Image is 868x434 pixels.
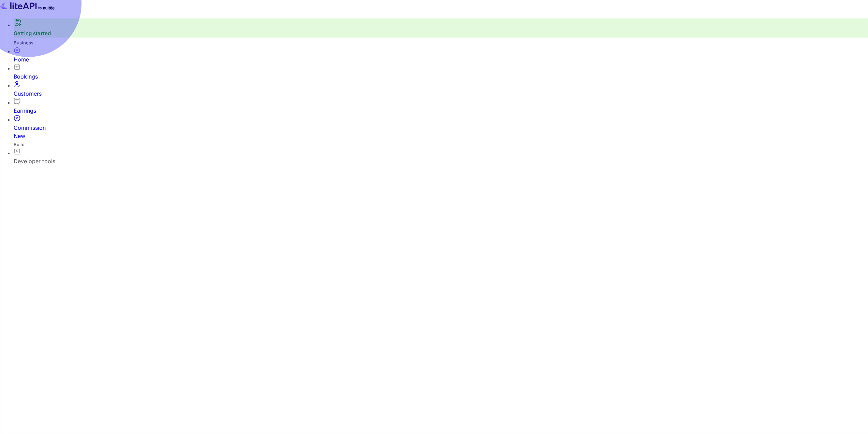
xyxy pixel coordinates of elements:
[14,124,868,140] div: Commission
[14,142,25,147] span: Build
[14,107,868,115] div: Earnings
[14,72,868,81] div: Bookings
[14,89,868,98] div: Customers
[14,115,868,140] a: CommissionNew
[14,40,33,45] span: Business
[14,46,868,64] a: Home
[14,157,868,165] div: Developer tools
[14,55,868,64] div: Home
[14,18,868,38] div: Getting started
[14,98,868,115] a: Earnings
[14,132,868,140] div: New
[14,30,51,37] a: Getting started
[14,81,868,98] a: Customers
[14,64,868,81] a: Bookings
